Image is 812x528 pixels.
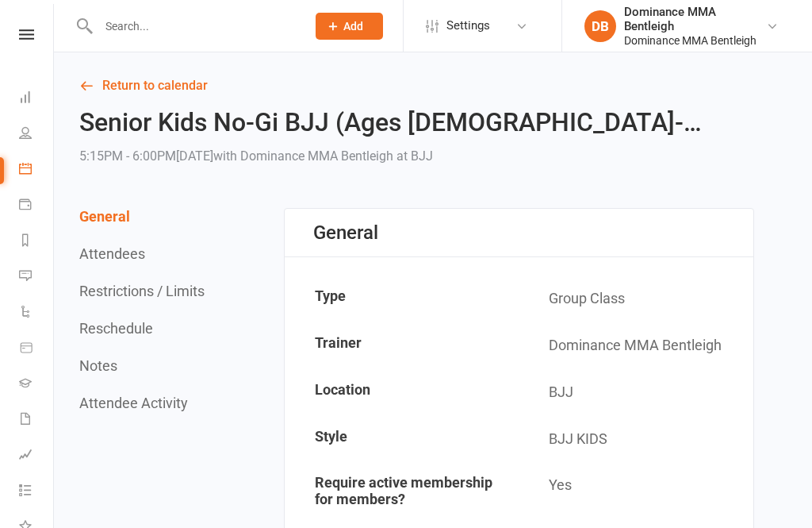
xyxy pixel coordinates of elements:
a: Payments [19,188,55,224]
td: Style [286,417,519,462]
a: Return to calendar [79,75,754,97]
span: with Dominance MMA Bentleigh [213,148,393,164]
button: Notes [79,357,117,374]
span: Add [343,20,363,33]
td: Type [286,276,519,322]
td: Dominance MMA Bentleigh [520,323,753,368]
button: Attendees [79,245,145,262]
td: Location [286,370,519,415]
a: People [19,117,55,152]
a: Calendar [19,152,55,188]
div: Dominance MMA Bentleigh [624,33,766,48]
td: Require active membership for members? [286,463,519,518]
a: Dashboard [19,81,55,117]
div: 5:15PM - 6:00PM[DATE] [79,145,702,168]
button: General [79,208,130,225]
a: Assessments [19,438,55,474]
button: Reschedule [79,320,153,337]
a: Product Sales [19,331,55,367]
input: Search... [94,15,295,37]
div: General [313,222,378,244]
td: Group Class [520,276,753,322]
span: Settings [446,8,490,44]
td: Yes [520,463,753,518]
td: BJJ KIDS [520,417,753,462]
h2: Senior Kids No-Gi BJJ (Ages [DEMOGRAPHIC_DATA]-… [79,109,702,137]
div: Dominance MMA Bentleigh [624,5,766,33]
div: DB [584,10,616,42]
td: BJJ [520,370,753,415]
button: Add [316,13,383,40]
td: Trainer [286,323,519,368]
span: at BJJ [396,148,433,164]
button: Restrictions / Limits [79,283,205,299]
a: Reports [19,224,55,260]
button: Attendee Activity [79,395,188,411]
